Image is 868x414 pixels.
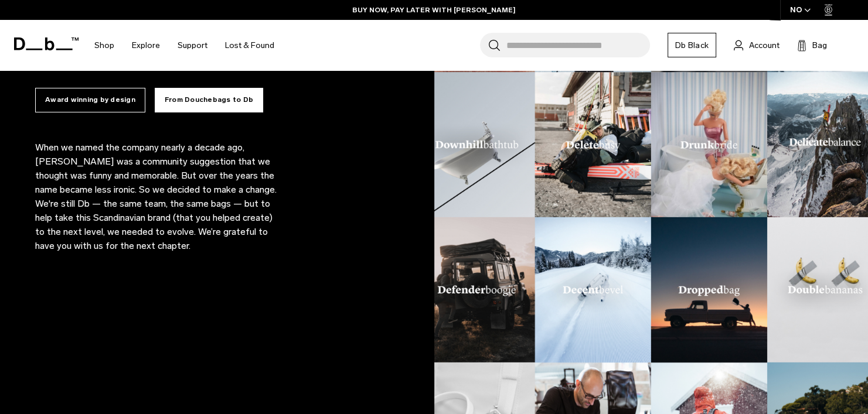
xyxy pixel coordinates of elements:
a: Shop [94,25,114,66]
button: From Douchebags to Db [155,88,263,112]
a: Account [734,38,780,52]
button: Bag [797,38,827,52]
a: Db Black [668,33,716,57]
a: BUY NOW, PAY LATER WITH [PERSON_NAME] [352,5,516,15]
p: When we named the company nearly a decade ago, [PERSON_NAME] was a community suggestion that we t... [35,141,281,253]
a: Explore [132,25,160,66]
button: Award winning by design [35,88,145,112]
a: Lost & Found [225,25,274,66]
span: Bag [812,39,827,52]
a: Support [178,25,207,66]
span: Account [749,39,780,52]
nav: Main Navigation [86,20,283,71]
